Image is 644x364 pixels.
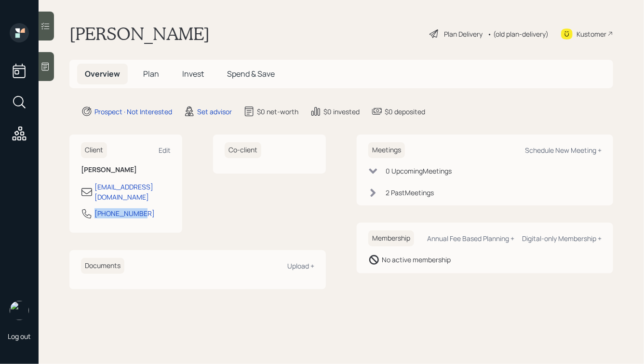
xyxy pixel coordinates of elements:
img: hunter_neumayer.jpg [10,301,29,320]
h6: Meetings [368,142,405,158]
div: $0 deposited [385,107,425,117]
div: [PHONE_NUMBER] [94,208,155,218]
div: 0 Upcoming Meeting s [386,166,452,176]
div: No active membership [382,255,451,265]
h6: Client [81,142,107,158]
span: Invest [182,68,204,79]
h6: Co-client [225,142,261,158]
div: $0 invested [323,107,360,117]
div: Set advisor [197,107,232,117]
h1: [PERSON_NAME] [69,23,210,44]
div: Digital-only Membership + [522,234,602,243]
h6: Membership [368,230,414,246]
div: • (old plan-delivery) [487,29,549,39]
div: Log out [8,332,31,341]
h6: Documents [81,258,124,274]
div: [EMAIL_ADDRESS][DOMAIN_NAME] [94,182,171,202]
div: Kustomer [577,29,606,39]
div: Prospect · Not Interested [94,107,172,117]
span: Overview [85,68,120,79]
div: Upload + [287,261,314,270]
span: Plan [143,68,159,79]
h6: [PERSON_NAME] [81,166,171,174]
div: 2 Past Meeting s [386,188,434,198]
span: Spend & Save [227,68,275,79]
div: Schedule New Meeting + [525,146,602,155]
div: $0 net-worth [257,107,298,117]
div: Annual Fee Based Planning + [427,234,514,243]
div: Edit [159,146,171,155]
div: Plan Delivery [444,29,483,39]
